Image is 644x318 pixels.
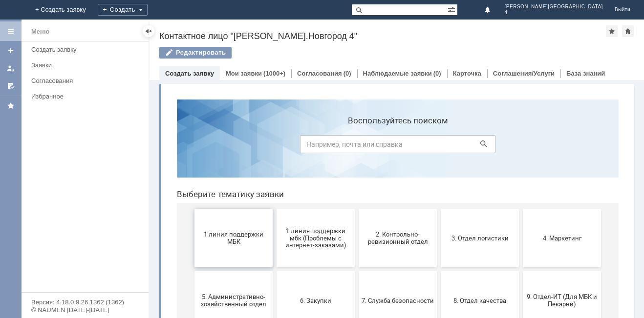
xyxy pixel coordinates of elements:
[8,98,450,107] header: Выберите тематику заявки
[27,58,147,73] a: Заявки
[3,78,19,94] a: Мои согласования
[275,142,347,150] span: 3. Отдел логистики
[107,117,186,176] button: 1 линия поддержки мбк (Проблемы с интернет-заказами)
[31,77,143,84] div: Согласования
[363,70,432,77] a: Наблюдаемые заявки
[28,139,101,154] span: 1 линия поддержки МБК
[165,70,214,77] a: Создать заявку
[505,4,603,10] span: [PERSON_NAME][GEOGRAPHIC_DATA]
[275,267,347,275] span: Отдел-ИТ (Офис)
[448,4,457,14] span: Расширенный поиск
[25,117,104,176] button: 1 линия поддержки МБК
[31,307,139,313] div: © NAUMEN [DATE]-[DATE]
[272,117,350,176] button: 3. Отдел логистики
[193,139,265,154] span: 2. Контрольно-ревизионный отдел
[297,70,342,77] a: Согласования
[131,24,326,34] label: Воспользуйтесь поиском
[193,264,265,278] span: Отдел-ИТ (Битрикс24 и CRM)
[357,267,429,275] span: Финансовый отдел
[193,205,265,212] span: 7. Служба безопасности
[25,179,104,238] button: 5. Административно-хозяйственный отдел
[110,267,183,275] span: Отдел ИТ (1С)
[31,26,49,38] div: Меню
[493,70,555,77] a: Соглашения/Услуги
[131,43,326,61] input: Например, почта или справка
[263,70,285,77] div: (1000+)
[31,61,143,69] div: Заявки
[31,46,143,53] div: Создать заявку
[3,43,19,59] a: Создать заявку
[107,242,186,300] button: Отдел ИТ (1С)
[354,242,432,300] button: Финансовый отдел
[190,242,268,300] button: Отдел-ИТ (Битрикс24 и CRM)
[433,70,441,77] div: (0)
[3,60,19,76] a: Мои заявки
[272,179,350,238] button: 8. Отдел качества
[272,242,350,300] button: Отдел-ИТ (Офис)
[453,70,481,77] a: Карточка
[110,135,183,157] span: 1 линия поддержки мбк (Проблемы с интернет-заказами)
[27,42,147,57] a: Создать заявку
[28,267,101,275] span: Бухгалтерия (для мбк)
[505,10,603,16] span: 4
[143,25,154,37] div: Скрыть меню
[25,242,104,300] button: Бухгалтерия (для мбк)
[110,205,183,212] span: 6. Закупки
[226,70,262,77] a: Мои заявки
[98,4,148,16] div: Создать
[357,201,429,216] span: 9. Отдел-ИТ (Для МБК и Пекарни)
[159,31,606,41] div: Контактное лицо "[PERSON_NAME].Новгород 4"
[354,179,432,238] button: 9. Отдел-ИТ (Для МБК и Пекарни)
[190,117,268,176] button: 2. Контрольно-ревизионный отдел
[343,70,351,77] div: (0)
[31,299,139,305] div: Версия: 4.18.0.9.26.1362 (1362)
[275,205,347,212] span: 8. Отдел качества
[190,179,268,238] button: 7. Служба безопасности
[357,142,429,150] span: 4. Маркетинг
[28,201,101,216] span: 5. Административно-хозяйственный отдел
[31,93,132,100] div: Избранное
[622,25,634,37] div: Сделать домашней страницей
[27,73,147,88] a: Согласования
[354,117,432,176] button: 4. Маркетинг
[606,25,618,37] div: Добавить в избранное
[107,179,186,238] button: 6. Закупки
[566,70,605,77] a: База знаний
